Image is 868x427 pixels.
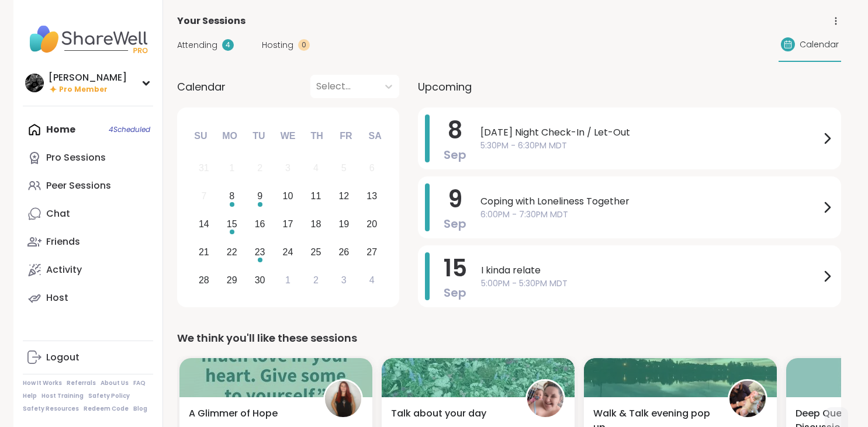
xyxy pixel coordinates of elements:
[303,156,328,181] div: Not available Thursday, September 4th, 2025
[222,39,234,51] div: 4
[313,272,319,288] div: 2
[217,123,243,149] div: Mo
[177,14,245,28] span: Your Sessions
[275,212,300,237] div: Choose Wednesday, September 17th, 2025
[246,123,272,149] div: Tu
[283,216,293,232] div: 17
[255,216,265,232] div: 16
[480,195,820,209] span: Coping with Loneliness Together
[275,184,300,209] div: Choose Wednesday, September 10th, 2025
[275,123,300,149] div: We
[23,256,153,284] a: Activity
[46,151,106,164] div: Pro Sessions
[444,252,467,284] span: 15
[23,392,37,400] a: Help
[313,160,319,176] div: 4
[247,268,272,293] div: Choose Tuesday, September 30th, 2025
[325,381,361,417] img: SarahR83
[303,268,328,293] div: Choose Thursday, October 2nd, 2025
[88,392,130,400] a: Safety Policy
[23,228,153,256] a: Friends
[219,268,244,293] div: Choose Monday, September 29th, 2025
[192,268,217,293] div: Choose Sunday, September 28th, 2025
[188,123,213,149] div: Su
[84,405,129,413] a: Redeem Code
[303,239,328,265] div: Choose Thursday, September 25th, 2025
[257,188,262,204] div: 9
[23,284,153,312] a: Host
[359,239,385,265] div: Choose Saturday, September 27th, 2025
[338,244,349,260] div: 26
[189,407,278,421] span: A Glimmer of Hope
[303,184,328,209] div: Choose Thursday, September 11th, 2025
[42,392,84,400] a: Host Training
[331,184,357,209] div: Choose Friday, September 12th, 2025
[46,351,79,364] div: Logout
[227,244,237,260] div: 22
[448,183,462,216] span: 9
[444,216,466,232] span: Sep
[46,179,111,192] div: Peer Sessions
[177,330,841,346] div: We think you'll like these sessions
[133,405,147,413] a: Blog
[219,212,244,237] div: Choose Monday, September 15th, 2025
[192,212,217,237] div: Choose Sunday, September 14th, 2025
[46,263,82,276] div: Activity
[338,216,349,232] div: 19
[366,244,377,260] div: 27
[255,244,265,260] div: 23
[23,172,153,200] a: Peer Sessions
[247,156,272,181] div: Not available Tuesday, September 2nd, 2025
[359,156,385,181] div: Not available Saturday, September 6th, 2025
[190,154,386,294] div: month 2025-09
[331,239,357,265] div: Choose Friday, September 26th, 2025
[46,291,68,304] div: Host
[391,407,486,421] span: Talk about your day
[247,184,272,209] div: Choose Tuesday, September 9th, 2025
[311,244,321,260] div: 25
[285,272,291,288] div: 1
[199,160,209,176] div: 31
[25,74,44,92] img: Alan_N
[283,188,293,204] div: 10
[311,188,321,204] div: 11
[262,39,293,51] span: Hosting
[285,160,291,176] div: 3
[247,239,272,265] div: Choose Tuesday, September 23rd, 2025
[331,212,357,237] div: Choose Friday, September 19th, 2025
[199,216,209,232] div: 14
[275,239,300,265] div: Choose Wednesday, September 24th, 2025
[359,184,385,209] div: Choose Saturday, September 13th, 2025
[298,39,310,51] div: 0
[177,79,226,95] span: Calendar
[480,209,820,221] span: 6:00PM - 7:30PM MDT
[227,272,237,288] div: 29
[338,188,349,204] div: 12
[800,39,839,51] span: Calendar
[23,144,153,172] a: Pro Sessions
[101,379,129,387] a: About Us
[49,71,127,84] div: [PERSON_NAME]
[229,160,234,176] div: 1
[219,184,244,209] div: Choose Monday, September 8th, 2025
[67,379,96,387] a: Referrals
[480,140,820,152] span: 5:30PM - 6:30PM MDT
[359,268,385,293] div: Choose Saturday, October 4th, 2025
[257,160,262,176] div: 2
[481,263,820,277] span: I kinda relate
[59,85,108,95] span: Pro Member
[369,272,375,288] div: 4
[527,381,563,417] img: Shay2Olivia
[359,212,385,237] div: Choose Saturday, September 20th, 2025
[199,244,209,260] div: 21
[275,156,300,181] div: Not available Wednesday, September 3rd, 2025
[23,379,62,387] a: How It Works
[303,212,328,237] div: Choose Thursday, September 18th, 2025
[331,156,357,181] div: Not available Friday, September 5th, 2025
[362,123,388,149] div: Sa
[23,405,79,413] a: Safety Resources
[192,156,217,181] div: Not available Sunday, August 31st, 2025
[331,268,357,293] div: Choose Friday, October 3rd, 2025
[219,239,244,265] div: Choose Monday, September 22nd, 2025
[304,123,330,149] div: Th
